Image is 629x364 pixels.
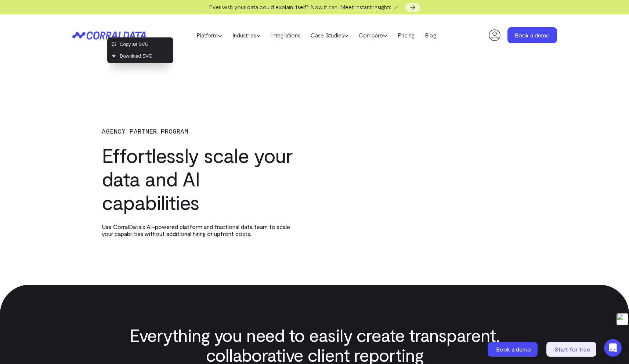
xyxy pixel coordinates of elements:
p: Use CorralData's AI-powered platform and fractional data team to scale your capabilities without ... [102,223,293,237]
p: AGENCY PARTNER PROGRAM [102,126,293,136]
h1: Effortlessly scale your data and AI capabilities [102,143,293,214]
a: Compare [354,30,393,41]
a: Book a demo [507,27,557,43]
div: Copy as SVG [120,41,149,48]
a: Book a demo [488,342,539,357]
a: Blog [420,30,441,41]
div: Open Intercom Messenger [604,339,622,357]
span: Ever wish your data could explain itself? Now it can. Meet Instant Insights 🪄 [209,3,400,10]
a: Platform [191,30,227,41]
a: Pricing [393,30,420,41]
a: Case Studies [306,30,354,41]
span: Start for free [554,346,590,353]
span: Book a demo [496,346,531,353]
a: Industries [227,30,266,41]
a: Integrations [266,30,306,41]
a: Start for free [546,342,598,357]
div: Download SVG [120,53,152,59]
